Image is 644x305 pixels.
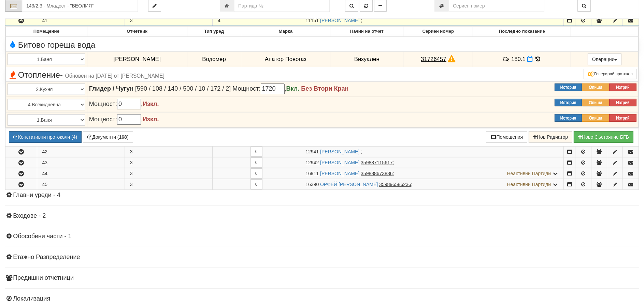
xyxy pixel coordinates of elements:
[65,73,164,79] span: Обновен на [DATE] от [PERSON_NAME]
[218,18,220,23] span: 4
[232,85,301,92] span: Мощност: ,
[305,18,319,23] span: Партида №
[361,171,392,176] tcxspan: Call 359888673886 via 3CX
[330,27,403,37] th: Начин на отчет
[574,131,633,143] button: Новo Състояние БГВ
[320,160,359,165] a: [PERSON_NAME]
[361,160,392,165] tcxspan: Call 359887115617 via 3CX
[37,146,125,157] td: 42
[555,114,582,122] button: История
[5,275,639,281] h4: Предишни отчетници
[379,182,411,187] tcxspan: Call 359896586236 via 3CX
[125,179,212,189] td: 3
[511,56,526,62] span: 180.1
[320,182,378,187] a: ОРФЕЙ [PERSON_NAME]
[5,295,639,302] h4: Локализация
[300,157,564,168] td: ;
[37,157,125,168] td: 43
[5,233,639,240] h4: Обособени части - 1
[534,56,542,62] span: История на показанията
[300,15,564,26] td: ;
[584,69,636,79] button: Генерирай протокол
[507,182,551,187] span: Неактивни Партиди
[9,131,82,143] button: Констативни протоколи (4)
[582,114,609,122] button: Опиши
[89,116,159,123] span: Мощност: ,
[119,134,127,140] b: 168
[37,15,125,26] td: 41
[187,51,241,67] td: Водомер
[330,51,403,67] td: Визуален
[37,168,125,179] td: 44
[320,171,359,176] a: [PERSON_NAME]
[300,179,564,189] td: ;
[83,131,133,143] button: Документи (168)
[37,179,125,189] td: 45
[5,213,639,219] h4: Входове - 2
[555,99,582,106] button: История
[507,171,551,176] span: Неактивни Партиди
[582,83,609,91] button: Опиши
[73,134,76,140] b: 4
[114,56,161,62] span: [PERSON_NAME]
[582,99,609,106] button: Опиши
[305,149,319,154] span: Партида №
[300,168,564,179] td: ;
[502,56,511,62] span: История на забележките
[529,131,572,143] button: Нов Радиатор
[300,146,564,157] td: ;
[588,54,622,65] button: Операции
[527,56,533,62] i: Нов Отчет към 30/09/2025
[320,18,359,23] a: [PERSON_NAME]
[5,192,639,199] h4: Главни уреди - 4
[125,146,212,157] td: 3
[87,27,187,37] th: Отчетник
[125,157,212,168] td: 3
[305,160,319,165] span: Партида №
[421,56,446,62] tcxspan: Call 31726457 via 3CX
[8,41,95,49] span: Битово гореща вода
[135,85,231,92] span: [590 / 108 / 140 / 500 / 10 / 172 / 2]
[89,85,133,92] strong: Глидер / Чугун
[89,101,159,107] span: Мощност: ,
[187,27,241,37] th: Тип уред
[473,27,571,37] th: Последно показание
[241,51,330,67] td: Апатор Повогаз
[6,27,87,37] th: Помещение
[143,101,159,107] b: Изкл.
[286,85,300,92] b: Вкл.
[403,27,473,37] th: Сериен номер
[5,254,639,261] h4: Етажно Разпределение
[555,83,582,91] button: История
[143,116,159,123] b: Изкл.
[125,15,212,26] td: 3
[305,182,319,187] span: Партида №
[486,131,528,143] button: Помещения
[320,149,359,154] a: [PERSON_NAME]
[125,168,212,179] td: 3
[609,83,636,91] button: Изтрий
[609,114,636,122] button: Изтрий
[609,99,636,106] button: Изтрий
[301,85,348,92] strong: Без Втори Кран
[8,71,164,79] span: Отопление
[305,171,319,176] span: Партида №
[60,70,63,79] span: -
[241,27,330,37] th: Марка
